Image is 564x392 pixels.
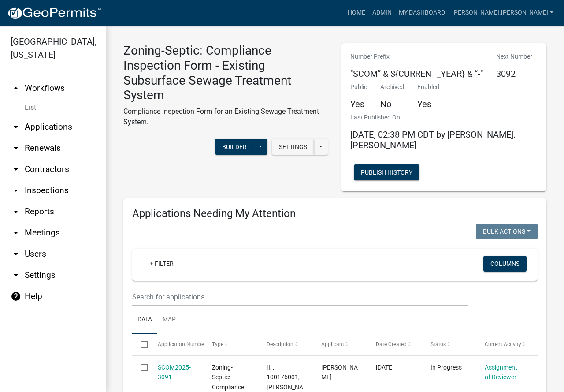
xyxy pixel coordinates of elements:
a: SCOM2025-3091 [158,364,191,381]
a: [PERSON_NAME].[PERSON_NAME] [449,4,557,21]
button: Bulk Actions [476,224,538,239]
h5: No [380,99,404,109]
i: help [11,291,21,302]
a: Map [157,306,181,334]
i: arrow_drop_down [11,249,21,259]
datatable-header-cell: Select [132,334,149,355]
datatable-header-cell: Status [422,334,476,355]
h5: Yes [417,99,439,109]
i: arrow_drop_down [11,185,21,196]
i: arrow_drop_down [11,228,21,238]
datatable-header-cell: Applicant [313,334,367,355]
span: Philip Stoll [321,364,358,381]
span: In Progress [430,364,462,371]
h5: Yes [350,99,367,109]
span: [DATE] 02:38 PM CDT by [PERSON_NAME].[PERSON_NAME] [350,129,516,150]
a: Data [132,306,157,334]
a: + Filter [143,256,181,272]
button: Builder [215,139,254,155]
wm-modal-confirm: Workflow Publish History [354,170,419,177]
button: Settings [272,139,314,155]
p: Number Prefix [350,52,483,61]
span: 09/21/2025 [376,364,394,371]
i: arrow_drop_up [11,83,21,93]
i: arrow_drop_down [11,122,21,132]
h3: Zoning-Septic: Compliance Inspection Form - Existing Subsurface Sewage Treatment System [123,43,328,102]
p: Next Number [496,52,532,61]
span: Applicant [321,341,344,347]
span: Status [430,341,446,347]
span: Current Activity [485,341,521,347]
a: My Dashboard [395,4,449,21]
button: Columns [483,256,527,272]
h5: 3092 [496,68,532,79]
a: Assignment of Reviewer [485,364,517,381]
i: arrow_drop_down [11,164,21,175]
datatable-header-cell: Application Number [149,334,204,355]
span: Date Created [376,341,407,347]
span: Application Number [158,341,206,347]
p: Compliance Inspection Form for an Existing Sewage Treatment System. [123,106,328,127]
datatable-header-cell: Date Created [367,334,422,355]
p: Last Published On [350,113,538,122]
i: arrow_drop_down [11,270,21,280]
p: Public [350,82,367,92]
span: Type [212,341,223,347]
datatable-header-cell: Type [204,334,258,355]
p: Archived [380,82,404,92]
a: Admin [369,4,395,21]
h4: Applications Needing My Attention [132,207,538,220]
i: arrow_drop_down [11,206,21,217]
p: Enabled [417,82,439,92]
i: arrow_drop_down [11,143,21,153]
h5: "SCOM” & ${CURRENT_YEAR} & “-" [350,68,483,79]
span: Description [267,341,293,347]
input: Search for applications [132,288,468,306]
button: Publish History [354,164,419,180]
datatable-header-cell: Description [258,334,313,355]
datatable-header-cell: Current Activity [476,334,531,355]
a: Home [344,4,369,21]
